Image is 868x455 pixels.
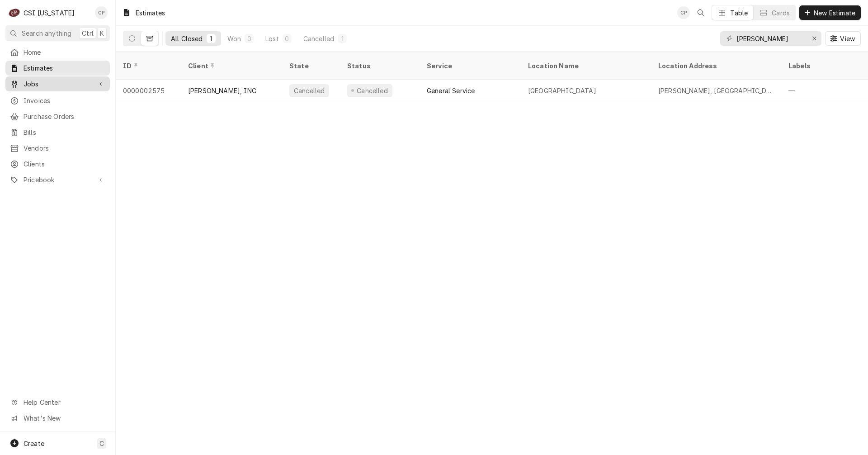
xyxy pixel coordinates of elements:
[677,6,690,19] div: Craig Pierce's Avatar
[5,61,110,76] a: Estimates
[289,61,333,71] div: State
[772,8,790,18] div: Cards
[100,28,104,38] span: K
[5,109,110,124] a: Purchase Orders
[24,112,105,121] span: Purchase Orders
[99,439,104,448] span: C
[24,79,92,89] span: Jobs
[82,28,94,38] span: Ctrl
[528,61,642,71] div: Location Name
[807,31,821,46] button: Erase input
[5,411,110,426] a: Go to What's New
[95,6,108,19] div: CP
[208,34,214,43] div: 1
[677,6,690,19] div: CP
[265,34,279,43] div: Lost
[8,6,21,19] div: C
[284,34,290,43] div: 0
[303,34,334,43] div: Cancelled
[24,96,105,105] span: Invoices
[5,172,110,187] a: Go to Pricebook
[24,159,105,169] span: Clients
[5,395,110,410] a: Go to Help Center
[693,5,708,20] button: Open search
[5,76,110,91] a: Go to Jobs
[24,63,105,73] span: Estimates
[116,80,181,101] div: 0000002575
[24,413,104,423] span: What's New
[188,86,256,95] div: [PERSON_NAME], INC
[528,86,596,95] div: [GEOGRAPHIC_DATA]
[5,125,110,140] a: Bills
[5,156,110,171] a: Clients
[24,8,75,18] div: CSI [US_STATE]
[799,5,861,20] button: New Estimate
[825,31,861,46] button: View
[5,25,110,41] button: Search anythingCtrlK
[347,61,410,71] div: Status
[171,34,203,43] div: All Closed
[24,440,44,447] span: Create
[736,31,804,46] input: Keyword search
[246,34,252,43] div: 0
[838,34,857,43] span: View
[24,175,92,185] span: Pricebook
[427,61,512,71] div: Service
[356,86,389,95] div: Cancelled
[730,8,748,18] div: Table
[8,6,21,19] div: CSI Kentucky's Avatar
[188,61,273,71] div: Client
[5,141,110,156] a: Vendors
[5,93,110,108] a: Invoices
[5,45,110,60] a: Home
[427,86,475,95] div: General Service
[340,34,345,43] div: 1
[658,61,772,71] div: Location Address
[123,61,172,71] div: ID
[24,47,105,57] span: Home
[24,128,105,137] span: Bills
[24,143,105,153] span: Vendors
[22,28,71,38] span: Search anything
[24,398,104,407] span: Help Center
[658,86,774,95] div: [PERSON_NAME], [GEOGRAPHIC_DATA]
[293,86,325,95] div: Cancelled
[95,6,108,19] div: Craig Pierce's Avatar
[227,34,241,43] div: Won
[812,8,857,18] span: New Estimate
